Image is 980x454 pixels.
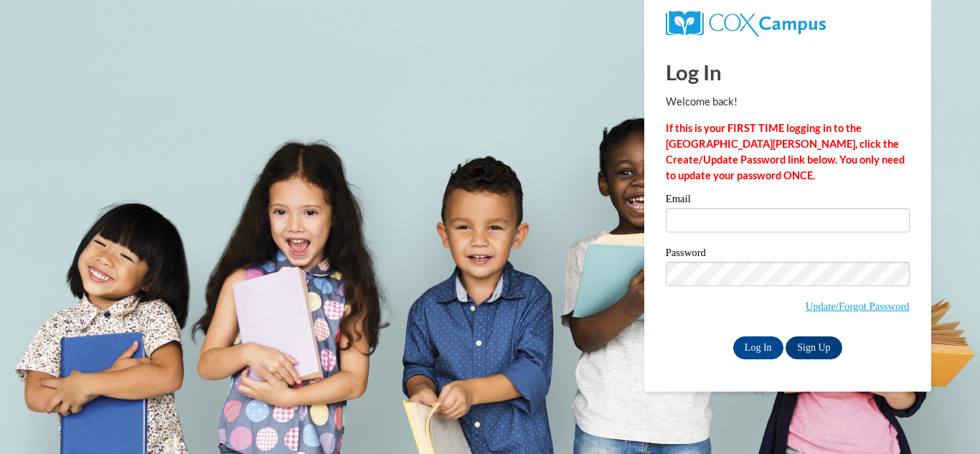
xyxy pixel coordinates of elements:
[666,194,910,208] label: Email
[733,336,783,359] input: Log In
[666,247,910,262] label: Password
[666,16,826,29] a: COX Campus
[666,57,910,87] h1: Log In
[806,301,910,312] a: Update/Forgot Password
[666,94,910,110] p: Welcome back!
[786,336,842,359] a: Sign Up
[666,122,905,181] strong: If this is your FIRST TIME logging in to the [GEOGRAPHIC_DATA][PERSON_NAME], click the Create/Upd...
[666,11,826,37] img: COX Campus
